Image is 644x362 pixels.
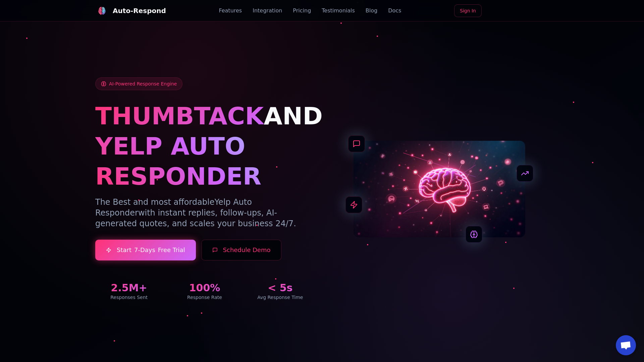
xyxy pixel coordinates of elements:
span: 7-Days [134,245,155,255]
a: Integration [253,7,282,15]
div: Responses Sent [95,294,163,301]
iframe: Sign in with Google Button [484,4,552,18]
div: 2.5M+ [95,282,163,294]
div: Open chat [616,335,636,355]
button: Schedule Demo [201,240,282,260]
a: Start7-DaysFree Trial [95,240,196,260]
div: Auto-Respond [113,6,166,15]
img: AI Neural Network Brain [354,141,525,237]
a: Blog [366,7,377,15]
a: Pricing [293,7,311,15]
div: Response Rate [171,294,238,301]
div: < 5s [247,282,314,294]
span: AND [264,102,323,130]
h1: YELP AUTO RESPONDER [95,131,314,191]
a: Testimonials [322,7,355,15]
a: Sign In [454,4,482,17]
span: AI-Powered Response Engine [109,80,177,87]
a: Features [219,7,242,15]
span: Yelp Auto Responder [95,197,252,218]
a: Docs [388,7,401,15]
div: Avg Response Time [247,294,314,301]
p: The Best and most affordable with instant replies, follow-ups, AI-generated quotes, and scales yo... [95,197,314,229]
a: Auto-Respond LogoAuto-Respond [95,4,166,17]
img: Auto-Respond Logo [98,7,106,15]
div: 100% [171,282,238,294]
span: THUMBTACK [95,102,264,130]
